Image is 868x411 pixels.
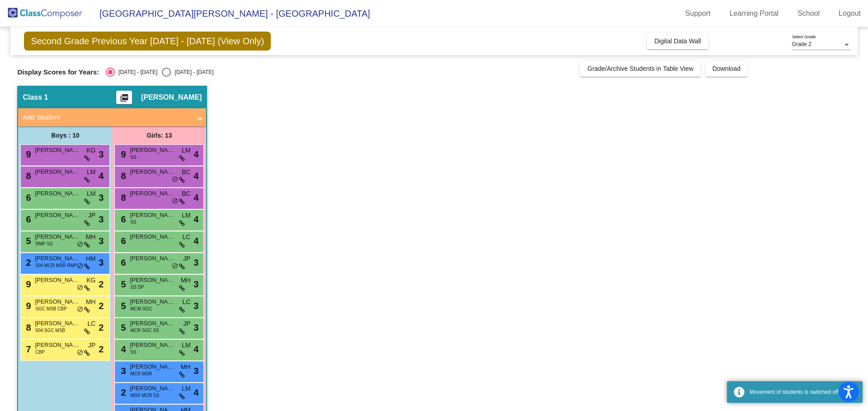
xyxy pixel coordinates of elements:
span: [PERSON_NAME] [141,93,202,102]
span: 2 [99,299,104,313]
span: LM [182,384,190,393]
span: [PERSON_NAME] [130,146,175,155]
span: JP [88,341,95,350]
span: LM [182,146,190,155]
span: Display Scores for Years: [17,68,99,76]
span: 9 [24,301,31,311]
span: 4 [193,342,198,356]
span: 3 [99,234,104,248]
span: JP [183,319,190,328]
span: 3 [99,212,104,226]
span: MSR MCR SS [130,392,159,399]
span: 8 [24,171,31,181]
span: MCR MSR [130,370,152,377]
span: 6 [24,193,31,203]
div: Boys : 10 [18,126,112,144]
span: 2 [99,342,104,356]
span: 8 [118,171,126,181]
span: do_not_disturb_alt [172,263,178,270]
span: JP [183,254,190,263]
span: [PERSON_NAME] [35,167,80,176]
span: [PERSON_NAME] [130,384,175,393]
span: do_not_disturb_alt [172,176,178,183]
span: SS [130,349,136,356]
span: [PERSON_NAME] [130,341,175,350]
span: 6 [118,236,126,246]
span: do_not_disturb_alt [172,198,178,205]
span: Digital Data Wall [654,37,701,45]
span: 7 [24,344,31,354]
span: 6 [118,214,126,224]
span: [PERSON_NAME] [130,297,175,306]
button: Download [705,60,748,77]
span: BC [182,189,190,199]
span: 3 [99,148,104,161]
mat-expansion-panel-header: Add Student [18,108,206,126]
span: 4 [99,169,104,183]
span: Grade/Archive Students in Table View [587,65,693,72]
span: [PERSON_NAME] [130,254,175,263]
span: 4 [193,212,198,226]
span: [PERSON_NAME] [130,189,175,198]
span: MCR SGC SS [130,327,159,334]
span: LC [88,319,96,328]
span: [PERSON_NAME] [130,319,175,328]
span: 4 [118,344,126,354]
span: [PERSON_NAME] [130,232,175,241]
button: Grade/Archive Students in Table View [580,60,701,77]
span: 3 [193,299,198,313]
span: [PERSON_NAME] [35,276,80,285]
span: [PERSON_NAME] [35,254,80,263]
span: 504 MCR MSR RMP [35,262,77,269]
span: 3 [193,256,198,269]
span: LM [182,211,190,220]
span: MH [181,362,191,372]
span: [PERSON_NAME] [35,319,80,328]
span: SGC MSB CBP [35,305,66,312]
span: 5 [118,279,126,289]
span: 6 [118,258,126,268]
span: CBP [35,349,45,356]
span: 9 [24,149,31,159]
span: MH [181,276,191,285]
span: MH [86,232,96,242]
span: LM [87,167,95,177]
span: KG [86,146,95,155]
span: [PERSON_NAME] [35,341,80,350]
mat-panel-title: Add Student [23,112,191,123]
span: LC [183,297,191,307]
span: 4 [193,386,198,399]
span: Second Grade Previous Year [DATE] - [DATE] (View Only) [24,32,271,51]
a: Support [678,6,718,21]
span: 2 [99,321,104,334]
span: RMP SS [35,240,52,247]
button: Digital Data Wall [647,33,708,49]
span: MH [86,297,96,307]
a: Learning Portal [722,6,786,21]
span: 3 [193,321,198,334]
a: Logout [831,6,868,21]
span: LC [183,232,191,242]
span: [PERSON_NAME] [130,276,175,285]
span: 9 [24,279,31,289]
a: School [790,6,827,21]
span: [GEOGRAPHIC_DATA][PERSON_NAME] - [GEOGRAPHIC_DATA] [90,6,370,21]
span: 6 [24,214,31,224]
span: 504 SGC MSB [35,327,65,334]
span: 9 [118,149,126,159]
span: MCM SGC [130,305,152,312]
span: do_not_disturb_alt [77,306,83,313]
span: [PERSON_NAME] [35,232,80,241]
span: 3 [99,191,104,204]
span: 3 [118,366,126,376]
span: SS DP [130,284,144,291]
span: 2 [24,258,31,268]
span: 3 [193,277,198,291]
span: do_not_disturb_alt [77,284,83,291]
span: 4 [193,191,198,204]
span: [PERSON_NAME] [130,211,175,220]
span: [PERSON_NAME] [35,297,80,306]
div: [DATE] - [DATE] [115,68,157,76]
div: Movement of students is switched off [750,388,856,396]
span: do_not_disturb_alt [77,349,83,356]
